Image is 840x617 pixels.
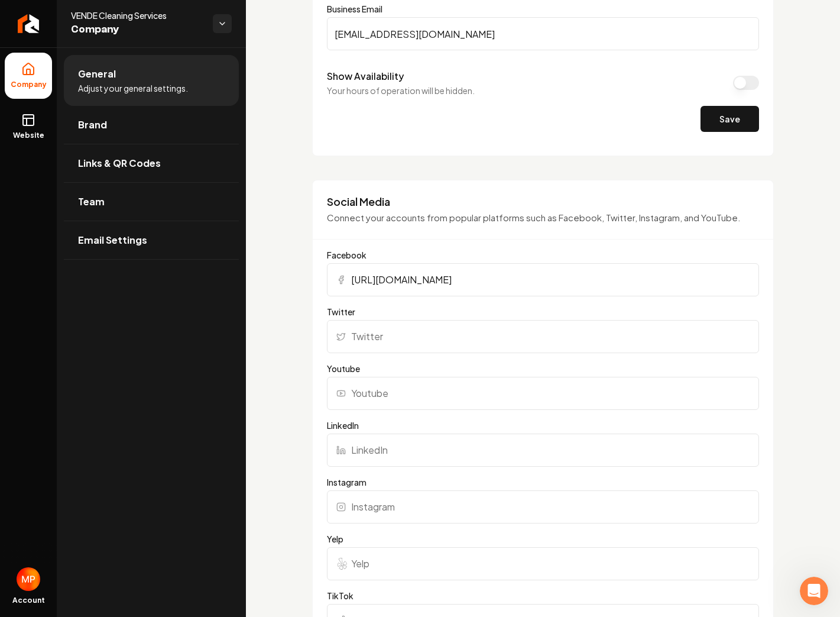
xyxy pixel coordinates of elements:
a: Team [64,183,239,221]
iframe: Intercom live chat [800,577,828,605]
img: Melissa Pranzo [17,567,40,591]
a: Links & QR Codes [64,144,239,182]
span: Account [12,596,45,605]
label: Yelp [327,533,759,545]
span: Team [78,195,105,209]
input: Facebook [327,263,759,296]
label: LinkedIn [327,419,759,431]
input: Twitter [327,320,759,353]
input: Yelp [327,547,759,580]
span: Email Settings [78,233,147,247]
input: Instagram [327,490,759,524]
label: Twitter [327,306,759,318]
a: Website [5,104,52,150]
a: Email Settings [64,221,239,259]
span: Brand [78,118,107,132]
span: Company [6,80,51,89]
span: VENDE Cleaning Services [71,9,203,21]
span: Website [8,131,49,140]
span: Adjust your general settings. [78,82,188,94]
label: Youtube [327,363,759,374]
label: Show Availability [327,70,404,82]
span: General [78,67,116,81]
a: Brand [64,106,239,144]
p: Connect your accounts from popular platforms such as Facebook, Twitter, Instagram, and YouTube. [327,211,759,225]
span: Links & QR Codes [78,156,161,170]
h3: Social Media [327,195,759,209]
img: Rebolt Logo [18,14,40,33]
button: Save [700,106,759,132]
label: Instagram [327,476,759,488]
input: LinkedIn [327,434,759,467]
label: Business Email [327,3,759,15]
p: Your hours of operation will be hidden. [327,85,475,96]
input: Youtube [327,377,759,410]
span: Company [71,21,203,38]
label: TikTok [327,590,759,602]
input: Business Email [327,17,759,50]
button: Open user button [17,567,40,591]
label: Facebook [327,249,759,261]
